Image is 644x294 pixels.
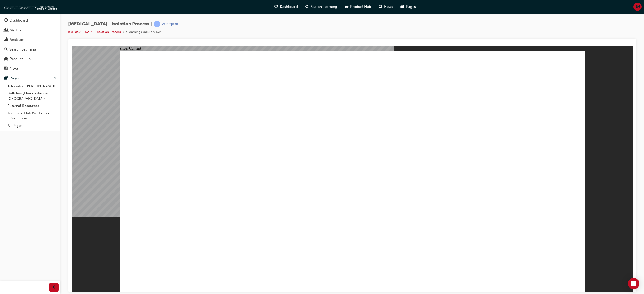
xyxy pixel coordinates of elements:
[6,83,59,90] a: Aftersales ([PERSON_NAME])
[2,16,59,25] a: Dashboard
[68,30,121,34] a: [MEDICAL_DATA] - Isolation Process
[10,66,19,71] div: News
[280,4,298,9] span: Dashboard
[2,45,59,54] a: Search Learning
[2,2,57,11] img: oneconnect
[10,28,25,33] div: My Team
[635,4,640,9] span: RM
[345,4,348,10] span: car-icon
[2,64,59,73] a: News
[628,278,639,289] div: Open Intercom Messenger
[2,26,59,35] a: My Team
[401,4,404,10] span: pages-icon
[10,37,24,42] div: Analytics
[10,56,31,62] div: Product Hub
[350,4,371,9] span: Product Hub
[271,2,302,12] a: guage-iconDashboard
[397,2,420,12] a: pages-iconPages
[4,18,8,23] span: guage-icon
[68,21,149,27] span: [MEDICAL_DATA] - Isolation Process
[2,74,59,83] button: Pages
[4,76,8,80] span: pages-icon
[341,2,375,12] a: car-iconProduct Hub
[151,21,152,27] span: |
[384,4,393,9] span: News
[305,4,309,10] span: search-icon
[154,21,160,27] span: learningRecordVerb_ATTEMPT-icon
[6,110,59,122] a: Technical Hub Workshop information
[162,22,178,26] div: Attempted
[311,4,337,9] span: Search Learning
[4,38,8,42] span: chart-icon
[52,285,56,290] span: prev-icon
[4,47,8,52] span: search-icon
[10,18,28,23] div: Dashboard
[4,67,8,71] span: news-icon
[302,2,341,12] a: search-iconSearch Learning
[4,28,8,32] span: people-icon
[375,2,397,12] a: news-iconNews
[379,4,382,10] span: news-icon
[2,35,59,44] a: Analytics
[633,3,642,11] button: RM
[6,102,59,110] a: External Resources
[126,29,161,35] li: eLearning Module View
[4,57,8,61] span: car-icon
[406,4,416,9] span: Pages
[6,122,59,129] a: All Pages
[2,15,59,74] button: DashboardMy TeamAnalyticsSearch LearningProduct HubNews
[53,75,57,81] span: up-icon
[274,4,278,10] span: guage-icon
[6,90,59,102] a: Bulletins (Omoda Jaecoo - [GEOGRAPHIC_DATA])
[2,55,59,63] a: Product Hub
[9,47,36,52] div: Search Learning
[10,75,19,81] div: Pages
